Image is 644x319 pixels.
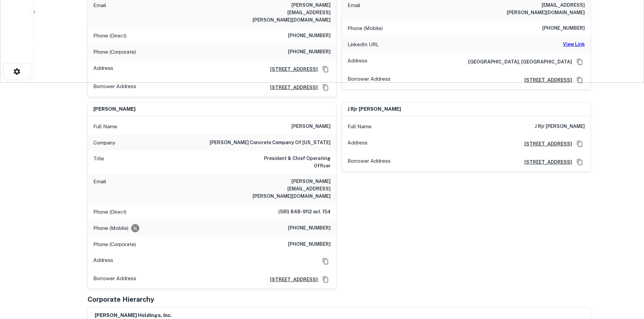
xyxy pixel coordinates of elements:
button: Copy Address [575,57,585,67]
a: [STREET_ADDRESS] [519,140,572,148]
h6: President & Chief Operating Officer [249,155,331,169]
button: Copy Address [320,274,331,285]
a: [STREET_ADDRESS] [265,276,318,283]
h6: [EMAIL_ADDRESS][PERSON_NAME][DOMAIN_NAME] [504,1,585,16]
button: Copy Address [320,82,331,92]
p: Phone (Corporate) [93,48,136,56]
button: Copy Address [575,157,585,167]
h6: [PERSON_NAME] [93,105,136,113]
p: LinkedIn URL [348,41,379,49]
iframe: Chat Widget [610,265,644,297]
p: Full Name [348,123,372,131]
h6: [PERSON_NAME] [291,123,331,131]
h6: [PERSON_NAME] concrete company of [US_STATE] [210,139,331,147]
h6: [PHONE_NUMBER] [288,48,331,56]
h5: Corporate Hierarchy [88,294,154,304]
p: Email [93,178,106,200]
h6: [PHONE_NUMBER] [288,240,331,248]
p: Borrower Address [93,82,136,92]
a: [STREET_ADDRESS] [519,76,572,84]
button: Copy Address [320,256,331,266]
p: Borrower Address [93,274,136,285]
p: Phone (Direct) [93,32,126,40]
h6: j rjr [PERSON_NAME] [535,123,585,131]
p: Email [93,1,106,24]
h6: [PHONE_NUMBER] [288,224,331,232]
h6: [PHONE_NUMBER] [288,32,331,40]
h6: [PERSON_NAME][EMAIL_ADDRESS][PERSON_NAME][DOMAIN_NAME] [249,178,331,200]
p: Address [93,64,113,74]
h6: [PHONE_NUMBER] [542,24,585,32]
p: Phone (Corporate) [93,240,136,248]
p: Address [348,57,367,67]
p: Email [348,1,360,16]
p: Borrower Address [348,157,390,167]
p: Address [348,139,367,149]
h6: View Link [563,41,585,48]
p: Title [93,155,104,169]
a: [STREET_ADDRESS] [519,158,572,166]
p: Full Name [93,123,117,131]
h6: [GEOGRAPHIC_DATA], [GEOGRAPHIC_DATA] [463,58,572,65]
p: Address [93,256,113,266]
button: Copy Address [575,139,585,149]
a: [STREET_ADDRESS] [265,65,318,73]
p: Phone (Mobile) [348,24,383,32]
h6: [PERSON_NAME][EMAIL_ADDRESS][PERSON_NAME][DOMAIN_NAME] [249,1,331,24]
h6: j rjr [PERSON_NAME] [348,105,401,113]
p: Company [93,139,115,147]
button: Copy Address [575,75,585,85]
div: Requests to not be contacted at this number [131,224,139,232]
p: Phone (Mobile) [93,224,128,232]
h6: (561) 848-9112 ext. 154 [278,208,331,216]
p: Borrower Address [348,75,390,85]
a: View Link [563,41,585,49]
a: [STREET_ADDRESS] [265,84,318,91]
button: Copy Address [320,64,331,74]
p: Phone (Direct) [93,208,126,216]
